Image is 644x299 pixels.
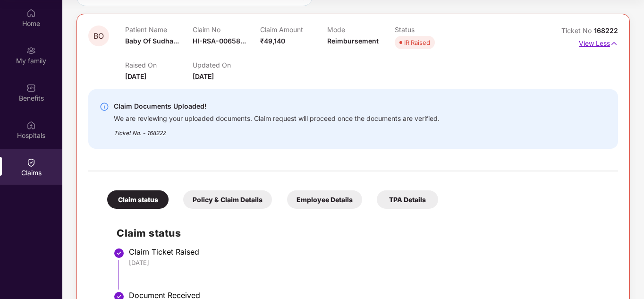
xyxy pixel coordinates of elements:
span: BO [93,32,104,40]
span: [DATE] [193,72,214,80]
span: [DATE] [125,72,146,80]
p: Mode [327,26,395,34]
span: HI-RSA-00658... [193,37,246,45]
div: Ticket No. - 168222 [114,123,440,137]
img: svg+xml;base64,PHN2ZyBpZD0iSW5mby0yMHgyMCIgeG1sbnM9Imh0dHA6Ly93d3cudzMub3JnLzIwMDAvc3ZnIiB3aWR0aD... [100,102,109,111]
div: TPA Details [377,190,438,209]
div: Claim Documents Uploaded! [114,101,440,112]
span: Reimbursement [327,37,379,45]
img: svg+xml;base64,PHN2ZyBpZD0iQmVuZWZpdHMiIHhtbG5zPSJodHRwOi8vd3d3LnczLm9yZy8yMDAwL3N2ZyIgd2lkdGg9Ij... [26,83,36,93]
div: Employee Details [287,190,362,209]
p: Claim Amount [260,26,328,34]
div: We are reviewing your uploaded documents. Claim request will proceed once the documents are verif... [114,112,440,123]
img: svg+xml;base64,PHN2ZyB4bWxucz0iaHR0cDovL3d3dy53My5vcmcvMjAwMC9zdmciIHdpZHRoPSIxNyIgaGVpZ2h0PSIxNy... [610,38,618,49]
p: Updated On [193,61,260,69]
img: svg+xml;base64,PHN2ZyBpZD0iU3RlcC1Eb25lLTMyeDMyIiB4bWxucz0iaHR0cDovL3d3dy53My5vcmcvMjAwMC9zdmciIH... [113,248,125,259]
p: Status [395,26,462,34]
img: svg+xml;base64,PHN2ZyBpZD0iQ2xhaW0iIHhtbG5zPSJodHRwOi8vd3d3LnczLm9yZy8yMDAwL3N2ZyIgd2lkdGg9IjIwIi... [26,158,36,167]
span: 168222 [594,26,618,34]
img: svg+xml;base64,PHN2ZyB3aWR0aD0iMjAiIGhlaWdodD0iMjAiIHZpZXdCb3g9IjAgMCAyMCAyMCIgZmlsbD0ibm9uZSIgeG... [26,46,36,55]
p: Patient Name [125,26,193,34]
p: Claim No [193,26,260,34]
div: Claim Ticket Raised [129,247,609,256]
span: ₹49,140 [260,37,285,45]
div: IR Raised [404,38,430,47]
h2: Claim status [117,225,609,241]
div: Policy & Claim Details [183,190,272,209]
img: svg+xml;base64,PHN2ZyBpZD0iSG9tZSIgeG1sbnM9Imh0dHA6Ly93d3cudzMub3JnLzIwMDAvc3ZnIiB3aWR0aD0iMjAiIG... [26,9,36,18]
p: Raised On [125,61,193,69]
span: Baby Of Sudha... [125,37,179,45]
img: svg+xml;base64,PHN2ZyBpZD0iSG9zcGl0YWxzIiB4bWxucz0iaHR0cDovL3d3dy53My5vcmcvMjAwMC9zdmciIHdpZHRoPS... [26,120,36,130]
span: Ticket No [561,26,594,34]
div: [DATE] [129,258,609,267]
p: View Less [579,36,618,49]
div: Claim status [107,190,169,209]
